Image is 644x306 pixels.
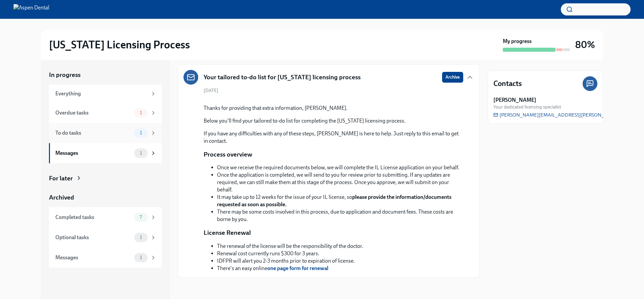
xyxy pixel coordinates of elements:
span: 1 [136,255,146,260]
p: If you have any difficulties with any of these steps, [PERSON_NAME] is here to help. Just reply t... [204,130,463,145]
div: Completed tasks [55,214,131,221]
li: Once we receive the required documents below, we will complete the IL License application on your... [217,164,463,171]
h5: Your tailored to-do list for [US_STATE] licensing process [204,73,361,82]
p: Below you'll find your tailored to-do list for completing the [US_STATE] licensing process. [204,117,463,125]
button: Archive [442,72,463,83]
strong: My progress [503,38,532,45]
li: It may take up to 12 weeks for the issue of your IL license, so [217,193,463,208]
div: Optional tasks [55,234,131,241]
h4: Contacts [493,79,522,89]
div: Messages [55,254,131,261]
span: Your dedicated licensing specialist [493,104,561,110]
span: 1 [136,110,146,115]
div: Messages [55,149,131,157]
a: Messages1 [49,248,162,268]
div: For later [49,174,73,183]
span: [DATE] [204,87,218,94]
span: 7 [136,215,146,220]
a: Everything [49,85,162,103]
span: Archive [445,74,460,81]
li: The renewal of the license will be the responsibility of the doctor. [217,243,363,250]
p: Thanks for providing that extra information, [PERSON_NAME]. [204,104,463,112]
span: 1 [136,130,146,135]
li: There may be some costs involved in this process, due to application and document fees. These cos... [217,208,463,223]
div: Overdue tasks [55,109,131,117]
li: Renewal cost currently runs $300 for 3 years. [217,250,363,257]
img: Aspen Dental [13,4,49,15]
a: To do tasks1 [49,123,162,143]
div: Everything [55,90,148,97]
div: To do tasks [55,129,131,137]
a: Optional tasks1 [49,227,162,248]
li: IDFPR will alert you 2-3 months prior to expiration of license. [217,257,363,265]
li: There's an easy online [217,265,363,272]
a: Completed tasks7 [49,207,162,227]
li: Once the application is completed, we will send to you for review prior to submitting. If any upd... [217,171,463,193]
h3: 80% [575,39,595,51]
p: License Renewal [204,228,251,237]
a: one page form for renewal [267,265,328,271]
a: In progress [49,71,162,79]
a: Messages1 [49,143,162,163]
a: For later [49,174,162,183]
span: 1 [136,150,146,156]
a: Overdue tasks1 [49,103,162,123]
h2: [US_STATE] Licensing Process [49,38,190,51]
p: Process overview [204,150,252,159]
strong: [PERSON_NAME] [493,96,536,104]
span: 1 [136,235,146,240]
a: Archived [49,193,162,202]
